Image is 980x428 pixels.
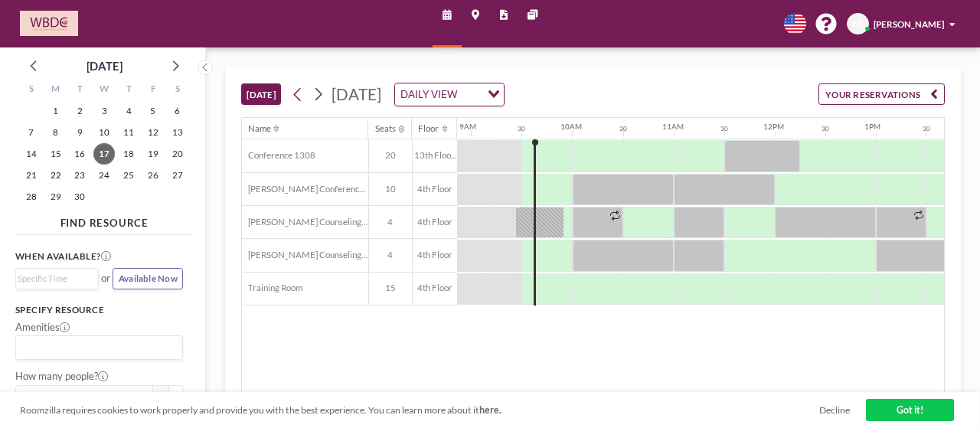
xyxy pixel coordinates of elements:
[92,80,116,100] div: W
[864,122,880,131] div: 1PM
[142,165,164,186] span: Friday, September 26, 2025
[662,122,684,131] div: 11AM
[113,268,183,289] button: Available Now
[118,100,139,122] span: Thursday, September 4, 2025
[413,250,457,260] span: 4th Floor
[866,399,955,421] a: Got it!
[141,80,165,100] div: F
[369,184,412,194] span: 10
[45,122,67,143] span: Monday, September 8, 2025
[119,273,178,283] span: Available Now
[167,122,188,143] span: Saturday, September 13, 2025
[93,165,115,186] span: Wednesday, September 24, 2025
[332,85,381,103] span: [DATE]
[413,150,457,161] span: 13th Floo...
[142,100,164,122] span: Friday, September 5, 2025
[822,125,829,132] div: 30
[69,100,90,122] span: Tuesday, September 2, 2025
[369,283,412,293] span: 15
[168,385,184,407] button: +
[369,217,412,227] span: 4
[248,123,271,134] div: Name
[20,404,819,416] span: Roomzilla requires cookies to work properly and provide you with the best experience. You can lea...
[20,11,78,36] img: organization-logo
[242,217,368,227] span: [PERSON_NAME] Counseling Room
[69,143,90,165] span: Tuesday, September 16, 2025
[93,143,115,165] span: Wednesday, September 17, 2025
[15,321,70,334] label: Amenities
[116,80,141,100] div: T
[413,217,457,227] span: 4th Floor
[142,143,164,165] span: Friday, September 19, 2025
[21,122,42,143] span: Sunday, September 7, 2025
[398,87,460,103] span: DAILY VIEW
[15,370,108,383] label: How many people?
[87,55,122,77] div: [DATE]
[16,269,98,289] div: Search for option
[413,283,457,293] span: 4th Floor
[167,165,188,186] span: Saturday, September 27, 2025
[69,186,90,207] span: Tuesday, September 30, 2025
[418,123,439,134] div: Floor
[69,122,90,143] span: Tuesday, September 9, 2025
[560,122,582,131] div: 10AM
[518,125,525,132] div: 30
[241,83,282,105] button: [DATE]
[21,186,42,207] span: Sunday, September 28, 2025
[15,305,184,315] h3: Specify resource
[118,143,139,165] span: Thursday, September 18, 2025
[16,336,183,359] div: Search for option
[165,80,190,100] div: S
[21,143,42,165] span: Sunday, September 14, 2025
[459,122,476,131] div: 9AM
[720,125,728,132] div: 30
[15,211,194,229] h4: FIND RESOURCE
[375,123,396,134] div: Seats
[923,125,930,132] div: 30
[369,250,412,260] span: 4
[45,100,67,122] span: Monday, September 1, 2025
[45,186,67,207] span: Monday, September 29, 2025
[21,165,42,186] span: Sunday, September 21, 2025
[395,83,505,106] div: Search for option
[461,87,479,103] input: Search for option
[45,143,67,165] span: Monday, September 15, 2025
[142,122,164,143] span: Friday, September 12, 2025
[18,339,175,356] input: Search for option
[818,83,945,105] button: YOUR RESERVATIONS
[242,250,368,260] span: [PERSON_NAME] Counseling Room
[819,404,850,416] a: Decline
[101,272,110,285] span: or
[19,80,44,100] div: S
[242,184,368,194] span: [PERSON_NAME] Conference Room
[242,150,315,161] span: Conference 1308
[18,272,90,286] input: Search for option
[619,125,627,132] div: 30
[369,150,412,161] span: 20
[118,165,139,186] span: Thursday, September 25, 2025
[763,122,784,131] div: 12PM
[93,100,115,122] span: Wednesday, September 3, 2025
[44,80,68,100] div: M
[118,122,139,143] span: Thursday, September 11, 2025
[69,165,90,186] span: Tuesday, September 23, 2025
[93,122,115,143] span: Wednesday, September 10, 2025
[874,19,944,29] span: [PERSON_NAME]
[479,404,501,416] a: here.
[242,283,302,293] span: Training Room
[167,143,188,165] span: Saturday, September 20, 2025
[153,385,168,407] button: -
[67,80,92,100] div: T
[45,165,67,186] span: Monday, September 22, 2025
[413,184,457,194] span: 4th Floor
[167,100,188,122] span: Saturday, September 6, 2025
[852,18,863,29] span: KS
